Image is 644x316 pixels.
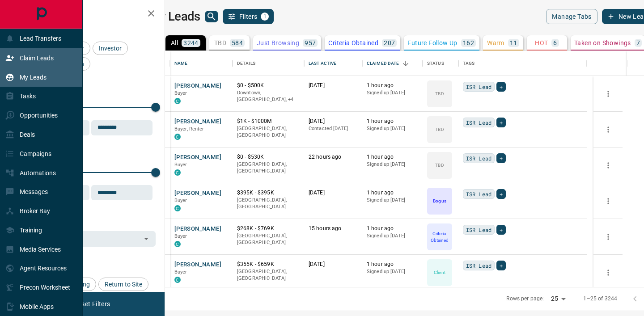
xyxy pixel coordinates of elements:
p: Signed up [DATE] [367,125,418,132]
p: Criteria Obtained [328,40,378,46]
button: more [602,159,615,172]
button: Open [140,232,153,245]
h1: My Leads [149,9,200,24]
p: $0 - $530K [237,153,300,161]
div: Last Active [304,51,362,76]
div: Tags [458,51,587,76]
p: [GEOGRAPHIC_DATA], [GEOGRAPHIC_DATA] [237,268,300,282]
div: condos.ca [174,98,181,104]
p: 1 hour ago [367,153,418,161]
p: [DATE] [309,261,358,268]
div: + [496,153,506,163]
p: [GEOGRAPHIC_DATA], [GEOGRAPHIC_DATA] [237,161,300,175]
p: Just Browsing [257,40,299,46]
button: more [602,194,615,208]
button: more [602,123,615,136]
p: 3244 [183,40,199,46]
p: [DATE] [309,118,358,125]
p: Signed up [DATE] [367,161,418,168]
p: $268K - $769K [237,225,300,232]
p: 207 [384,40,395,46]
div: + [496,189,506,199]
p: $395K - $395K [237,189,300,197]
p: 584 [232,40,243,46]
div: Return to Site [98,278,148,291]
span: + [500,261,503,270]
button: more [602,266,615,279]
div: Details [237,51,255,76]
div: condos.ca [174,169,181,176]
span: + [500,225,503,234]
p: 162 [463,40,474,46]
span: Buyer [174,90,187,96]
div: condos.ca [174,241,181,247]
span: Buyer, Renter [174,126,204,132]
div: 25 [547,292,569,305]
p: 15 hours ago [309,225,358,232]
div: condos.ca [174,134,181,140]
p: Signed up [DATE] [367,197,418,204]
span: Buyer [174,162,187,168]
p: Client [434,269,445,276]
div: Status [427,51,444,76]
p: Criteria Obtained [428,230,451,244]
p: Rows per page: [506,295,544,303]
span: Buyer [174,269,187,275]
button: [PERSON_NAME] [174,189,221,198]
button: [PERSON_NAME] [174,118,221,126]
span: Buyer [174,233,187,239]
p: HOT [535,40,548,46]
p: 7 [636,40,640,46]
span: + [500,190,503,198]
span: + [500,118,503,127]
button: more [602,230,615,244]
span: ISR Lead [466,225,491,234]
p: All [171,40,178,46]
p: TBD [214,40,226,46]
p: 957 [305,40,316,46]
button: more [602,87,615,101]
div: + [496,261,506,270]
button: [PERSON_NAME] [174,225,221,233]
div: Investor [93,42,128,55]
p: [DATE] [309,82,358,89]
h2: Filters [29,9,156,20]
p: $1K - $1000M [237,118,300,125]
p: TBD [435,126,444,133]
div: Name [174,51,188,76]
span: + [500,82,503,91]
div: Claimed Date [367,51,399,76]
p: Bogus [433,198,446,204]
p: 22 hours ago [309,153,358,161]
p: Taken on Showings [574,40,631,46]
button: Filters1 [223,9,274,24]
button: Sort [399,57,412,70]
span: ISR Lead [466,82,491,91]
div: Last Active [309,51,336,76]
p: West End, East End, Midtown | Central, Toronto [237,89,300,103]
p: Signed up [DATE] [367,268,418,275]
button: [PERSON_NAME] [174,82,221,90]
div: Status [423,51,458,76]
p: 11 [510,40,517,46]
span: ISR Lead [466,261,491,270]
p: 6 [553,40,557,46]
div: + [496,118,506,127]
p: Warm [487,40,504,46]
p: [DATE] [309,189,358,197]
div: + [496,82,506,92]
p: $0 - $500K [237,82,300,89]
p: Contacted [DATE] [309,125,358,132]
p: 1 hour ago [367,189,418,197]
p: 1 hour ago [367,261,418,268]
div: condos.ca [174,205,181,211]
p: $355K - $659K [237,261,300,268]
p: 1 hour ago [367,118,418,125]
button: search button [205,11,218,22]
p: 1–25 of 3244 [583,295,617,303]
div: condos.ca [174,277,181,283]
span: Return to Site [102,281,145,288]
p: [GEOGRAPHIC_DATA], [GEOGRAPHIC_DATA] [237,232,300,246]
p: TBD [435,162,444,169]
div: Details [233,51,304,76]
